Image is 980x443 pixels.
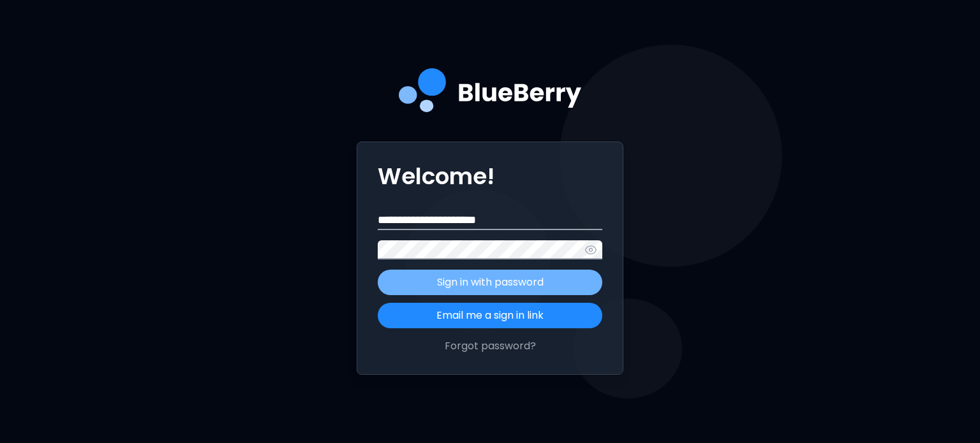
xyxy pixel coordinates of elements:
p: Sign in with password [437,275,544,290]
p: Welcome! [378,163,602,191]
button: Forgot password? [378,338,602,354]
button: Email me a sign in link [378,303,602,328]
button: Sign in with password [378,270,602,295]
img: company logo [399,68,582,122]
